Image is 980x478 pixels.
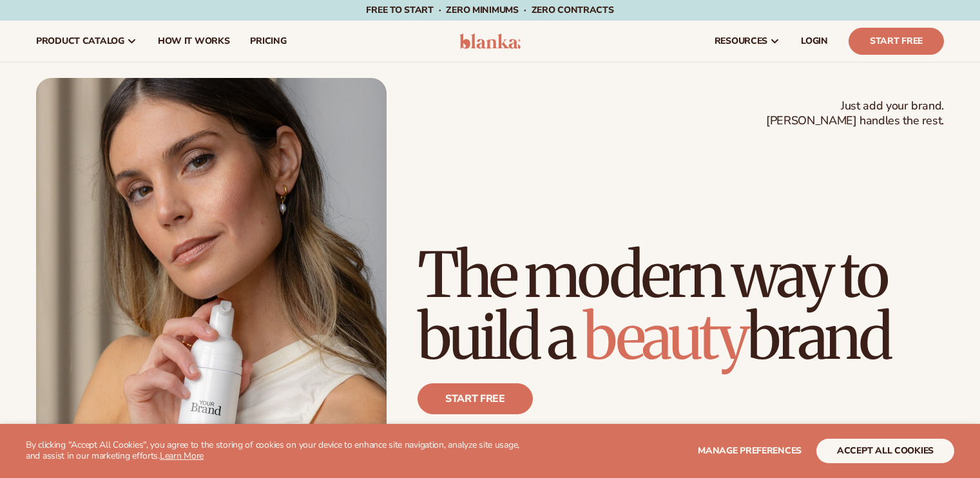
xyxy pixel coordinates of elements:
[766,99,944,129] span: Just add your brand. [PERSON_NAME] handles the rest.
[801,36,828,46] span: LOGIN
[158,36,230,46] span: How It Works
[148,21,240,62] a: How It Works
[704,21,791,62] a: resources
[816,439,954,463] button: accept all cookies
[250,36,286,46] span: pricing
[698,445,802,457] span: Manage preferences
[849,28,944,55] a: Start Free
[698,439,802,463] button: Manage preferences
[240,21,296,62] a: pricing
[160,450,204,462] a: Learn More
[583,298,747,376] span: beauty
[715,36,767,46] span: resources
[36,36,124,46] span: product catalog
[26,21,148,62] a: product catalog
[26,440,534,462] p: By clicking "Accept All Cookies", you agree to the storing of cookies on your device to enhance s...
[459,33,521,49] img: logo
[366,4,613,16] span: Free to start · ZERO minimums · ZERO contracts
[418,383,533,414] a: Start free
[791,21,838,62] a: LOGIN
[418,244,944,368] h1: The modern way to build a brand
